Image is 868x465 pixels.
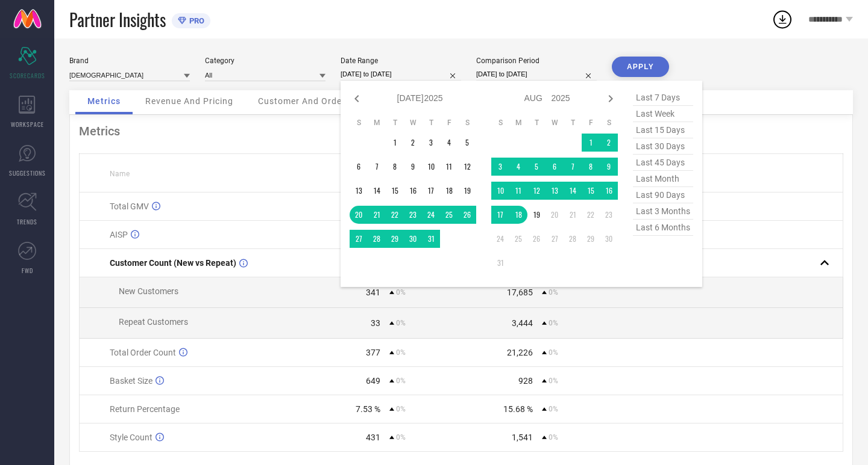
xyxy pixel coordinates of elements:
td: Fri Aug 15 2025 [582,182,600,200]
span: last 45 days [633,155,693,171]
span: 0% [549,319,558,327]
span: 0% [396,377,406,385]
span: Return Percentage [110,404,180,414]
div: 377 [366,348,380,357]
td: Fri Jul 04 2025 [440,134,458,152]
th: Sunday [491,118,509,128]
span: SUGGESTIONS [9,168,46,177]
td: Mon Jul 14 2025 [368,182,386,200]
td: Sat Jul 26 2025 [458,206,476,224]
td: Thu Aug 21 2025 [564,206,582,224]
span: SCORECARDS [10,71,45,80]
th: Friday [582,118,600,128]
td: Sat Aug 23 2025 [600,206,618,224]
td: Sun Jul 06 2025 [350,158,368,176]
div: Category [205,57,325,65]
th: Tuesday [527,118,546,128]
td: Sat Jul 19 2025 [458,182,476,200]
div: 33 [371,318,380,328]
td: Thu Jul 31 2025 [422,230,440,248]
div: Previous month [350,91,364,106]
td: Mon Jul 21 2025 [368,206,386,224]
th: Thursday [564,118,582,128]
td: Thu Aug 28 2025 [564,230,582,248]
span: 0% [549,405,558,413]
span: last 7 days [633,90,693,106]
td: Wed Aug 13 2025 [546,182,564,200]
td: Tue Aug 19 2025 [527,206,546,224]
span: Customer Count (New vs Repeat) [110,258,236,268]
td: Sat Jul 12 2025 [458,158,476,176]
td: Tue Aug 05 2025 [527,158,546,176]
span: AISP [110,230,128,239]
span: 0% [396,288,406,297]
th: Wednesday [546,118,564,128]
div: 1,541 [512,433,533,442]
td: Sat Aug 09 2025 [600,158,618,176]
span: Customer And Orders [258,96,350,106]
td: Fri Aug 29 2025 [582,230,600,248]
td: Thu Aug 14 2025 [564,182,582,200]
div: 649 [366,376,380,386]
th: Sunday [350,118,368,128]
span: last 6 months [633,220,693,236]
div: 3,444 [512,318,533,328]
div: Comparison Period [476,57,597,65]
td: Tue Aug 12 2025 [527,182,546,200]
td: Tue Jul 29 2025 [386,230,404,248]
td: Sun Aug 10 2025 [491,182,509,200]
td: Wed Jul 02 2025 [404,134,422,152]
span: 0% [396,405,406,413]
td: Sun Jul 27 2025 [350,230,368,248]
td: Mon Aug 04 2025 [509,158,527,176]
span: Revenue And Pricing [145,96,233,106]
td: Sun Aug 31 2025 [491,254,509,272]
td: Tue Aug 26 2025 [527,230,546,248]
span: PRO [186,16,204,25]
input: Select comparison period [476,68,597,81]
span: Total Order Count [110,348,176,357]
td: Wed Aug 27 2025 [546,230,564,248]
div: 15.68 % [503,404,533,414]
span: Name [110,170,130,178]
span: 0% [549,377,558,385]
td: Sun Aug 24 2025 [491,230,509,248]
td: Thu Jul 24 2025 [422,206,440,224]
span: last month [633,171,693,187]
td: Sat Aug 30 2025 [600,230,618,248]
td: Fri Aug 22 2025 [582,206,600,224]
td: Tue Jul 01 2025 [386,134,404,152]
th: Thursday [422,118,440,128]
div: 17,685 [507,288,533,297]
span: last 3 months [633,203,693,220]
th: Saturday [600,118,618,128]
td: Sun Jul 13 2025 [350,182,368,200]
th: Monday [368,118,386,128]
span: TRENDS [17,217,37,226]
th: Friday [440,118,458,128]
span: 0% [396,433,406,442]
span: Metrics [87,96,121,106]
span: Style Count [110,433,153,442]
div: Open download list [772,8,793,30]
td: Fri Jul 25 2025 [440,206,458,224]
td: Wed Aug 20 2025 [546,206,564,224]
td: Mon Aug 11 2025 [509,182,527,200]
button: APPLY [612,57,669,77]
span: 0% [549,348,558,357]
td: Sat Aug 16 2025 [600,182,618,200]
div: 928 [518,376,533,386]
td: Mon Aug 25 2025 [509,230,527,248]
td: Sat Aug 02 2025 [600,134,618,152]
span: 0% [396,319,406,327]
td: Sun Aug 03 2025 [491,158,509,176]
span: 0% [396,348,406,357]
div: 7.53 % [356,404,380,414]
span: 0% [549,433,558,442]
td: Mon Jul 28 2025 [368,230,386,248]
span: WORKSPACE [11,120,44,129]
td: Fri Jul 11 2025 [440,158,458,176]
td: Tue Jul 22 2025 [386,206,404,224]
td: Fri Aug 08 2025 [582,158,600,176]
td: Thu Aug 07 2025 [564,158,582,176]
